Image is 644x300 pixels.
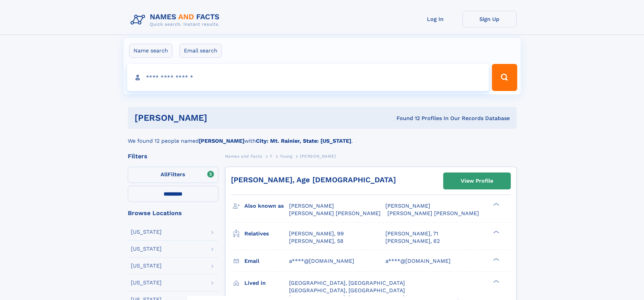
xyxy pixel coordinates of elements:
img: Logo Names and Facts [128,11,225,29]
a: Names and Facts [225,152,262,160]
div: ❯ [492,202,500,207]
div: We found 12 people named with . [128,129,517,145]
div: [US_STATE] [131,246,162,252]
span: [GEOGRAPHIC_DATA], [GEOGRAPHIC_DATA] [289,280,405,286]
b: City: Mt. Rainier, State: [US_STATE] [256,138,351,144]
a: Log In [408,11,462,27]
input: search input [127,64,489,91]
h1: [PERSON_NAME] [135,114,302,122]
a: [PERSON_NAME], Age [DEMOGRAPHIC_DATA] [231,176,396,184]
h3: Also known as [244,200,289,212]
div: [US_STATE] [131,263,162,269]
div: [US_STATE] [131,229,162,235]
span: [PERSON_NAME] [289,203,334,209]
span: [PERSON_NAME] [385,203,430,209]
div: View Profile [461,173,493,189]
span: Y [270,154,272,159]
a: [PERSON_NAME], 58 [289,237,343,245]
div: [US_STATE] [131,280,162,285]
a: Sign Up [462,11,517,27]
h3: Email [244,255,289,267]
span: [PERSON_NAME] [PERSON_NAME] [289,210,381,216]
a: [PERSON_NAME], 71 [385,230,438,237]
a: View Profile [444,173,510,189]
div: ❯ [492,257,500,261]
div: Found 12 Profiles In Our Records Database [302,115,510,122]
a: [PERSON_NAME], 99 [289,230,344,237]
label: Filters [128,167,218,183]
span: [GEOGRAPHIC_DATA], [GEOGRAPHIC_DATA] [289,287,405,294]
span: [PERSON_NAME] [300,154,336,159]
div: Browse Locations [128,210,218,216]
span: All [161,171,168,178]
span: Young [280,154,292,159]
a: [PERSON_NAME], 62 [385,237,440,245]
h3: Lived in [244,277,289,289]
h3: Relatives [244,228,289,239]
a: Young [280,152,292,160]
div: Filters [128,153,218,159]
span: [PERSON_NAME] [PERSON_NAME] [387,210,479,216]
div: ❯ [492,230,500,234]
a: Y [270,152,272,160]
label: Name search [129,44,172,58]
div: ❯ [492,279,500,283]
b: [PERSON_NAME] [199,138,244,144]
button: Search Button [492,64,517,91]
label: Email search [180,44,222,58]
